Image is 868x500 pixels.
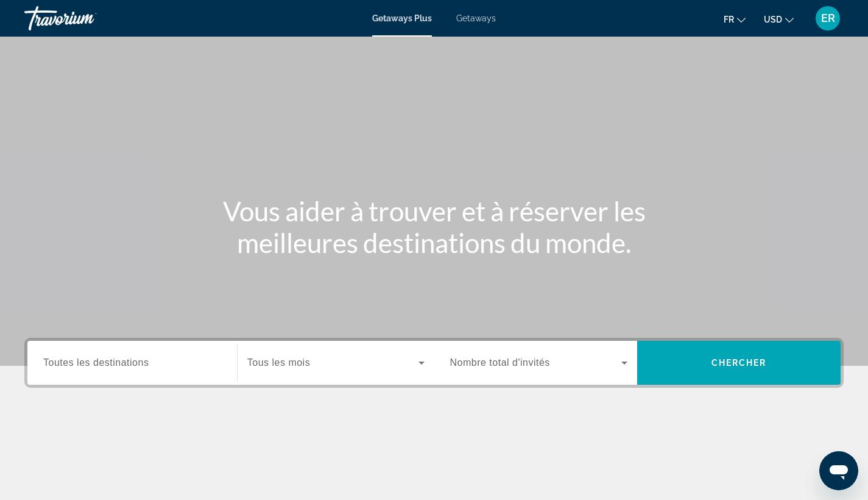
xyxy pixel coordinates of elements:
span: ER [821,12,835,24]
span: fr [724,15,734,24]
button: Search [637,341,841,385]
span: Nombre total d'invités [450,357,550,368]
div: Search widget [27,341,841,385]
iframe: Bouton de lancement de la fenêtre de messagerie [819,451,858,490]
input: Select destination [43,356,221,371]
a: Getaways Plus [372,13,432,23]
button: Change currency [764,10,794,28]
span: Toutes les destinations [43,357,149,368]
h1: Vous aider à trouver et à réserver les meilleures destinations du monde. [206,195,663,259]
a: Getaways [456,13,496,23]
button: Change language [724,10,746,28]
a: Travorium [24,2,146,34]
span: Chercher [711,358,767,368]
button: User Menu [812,5,844,31]
span: Tous les mois [247,357,310,368]
span: USD [764,15,782,24]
